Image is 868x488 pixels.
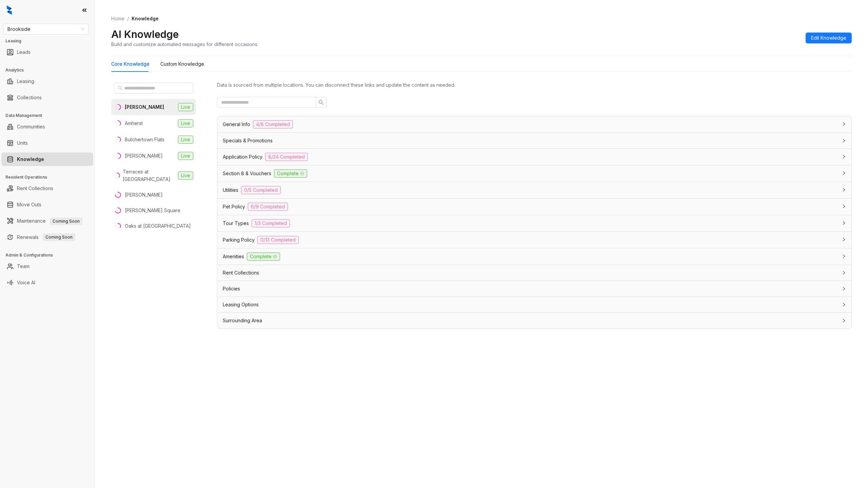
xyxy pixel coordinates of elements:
div: [PERSON_NAME] [125,103,164,111]
div: Oaks at [GEOGRAPHIC_DATA] [125,222,191,230]
li: Voice AI [1,276,93,289]
span: collapsed [842,188,846,192]
span: Specials & Promotions [223,137,273,144]
span: Live [178,103,193,111]
li: Leads [1,45,93,59]
li: Leasing [1,75,93,88]
span: Complete [247,252,280,261]
div: Specials & Promotions [217,133,851,148]
span: Application Policy [223,153,262,161]
span: Knowledge [132,16,159,21]
div: Section 8 & VouchersComplete [217,165,851,182]
li: Units [1,136,93,150]
a: Rent Collections [17,182,53,195]
span: collapsed [842,171,846,175]
span: search [118,86,123,90]
div: Parking Policy0/13 Completed [217,232,851,248]
li: Team [1,260,93,273]
span: collapsed [842,303,846,307]
span: Policies [223,285,240,292]
span: collapsed [842,155,846,159]
div: [PERSON_NAME] Square [125,207,180,214]
div: [PERSON_NAME] [125,191,163,199]
span: General Info [223,121,250,128]
a: Voice AI [17,276,35,289]
a: Knowledge [17,152,44,166]
li: Collections [1,91,93,104]
li: Rent Collections [1,182,93,195]
span: Section 8 & Vouchers [223,170,271,177]
li: / [127,15,129,22]
span: Amenities [223,253,244,260]
span: Parking Policy [223,236,255,244]
a: Move Outs [17,198,41,211]
a: Home [110,15,126,22]
span: collapsed [842,238,846,242]
div: [PERSON_NAME] [125,152,163,160]
div: Application Policy8/24 Completed [217,149,851,165]
h2: AI Knowledge [111,28,179,41]
span: Surrounding Area [223,317,262,324]
span: Edit Knowledge [811,34,846,42]
h3: Data Management [5,113,95,119]
div: Rent Collections [217,265,851,281]
span: search [318,100,324,105]
div: Amherst [125,120,143,127]
li: Renewals [1,230,93,244]
a: RenewalsComing Soon [17,230,75,244]
h3: Analytics [5,67,95,73]
div: Policies [217,281,851,297]
div: Butchertown Flats [125,136,164,143]
a: Collections [17,91,42,104]
div: Pet Policy6/9 Completed [217,199,851,215]
div: Leasing Options [217,297,851,312]
div: Data is sourced from multiple locations. You can disconnect these links and update the content as... [217,81,852,89]
li: Move Outs [1,198,93,211]
div: Terraces at [GEOGRAPHIC_DATA] [123,168,175,183]
a: Team [17,260,29,273]
div: Utilities0/5 Completed [217,182,851,198]
span: 4/8 Completed [253,120,293,128]
span: Live [178,136,193,144]
span: Leasing Options [223,301,259,308]
span: Coming Soon [43,233,75,241]
h3: Resident Operations [5,174,95,180]
span: Utilities [223,186,238,194]
span: 0/5 Completed [241,186,281,194]
span: collapsed [842,221,846,225]
li: Knowledge [1,152,93,166]
span: collapsed [842,271,846,275]
h3: Admin & Configurations [5,252,95,258]
span: 0/13 Completed [257,236,299,244]
div: Core Knowledge [111,60,150,68]
span: 8/24 Completed [265,153,308,161]
span: collapsed [842,204,846,208]
span: Rent Collections [223,269,259,277]
div: Surrounding Area [217,313,851,328]
span: Coming Soon [50,218,82,225]
span: collapsed [842,319,846,323]
div: AmenitiesComplete [217,248,851,265]
span: collapsed [842,254,846,258]
div: Custom Knowledge [160,60,204,68]
span: collapsed [842,287,846,291]
a: Leasing [17,75,34,88]
span: 1/3 Completed [252,219,290,227]
a: Communities [17,120,45,134]
button: Edit Knowledge [806,33,852,43]
a: Leads [17,45,31,59]
div: Tour Types1/3 Completed [217,215,851,231]
span: Brookside [7,24,84,34]
span: Live [178,171,193,180]
span: Tour Types [223,220,249,227]
span: collapsed [842,139,846,143]
span: Complete [274,169,307,178]
span: Pet Policy [223,203,245,210]
span: 6/9 Completed [248,203,288,211]
span: Live [178,119,193,127]
h3: Leasing [5,38,95,44]
img: logo [7,5,12,15]
span: Live [178,152,193,160]
span: collapsed [842,122,846,126]
a: Units [17,136,28,150]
